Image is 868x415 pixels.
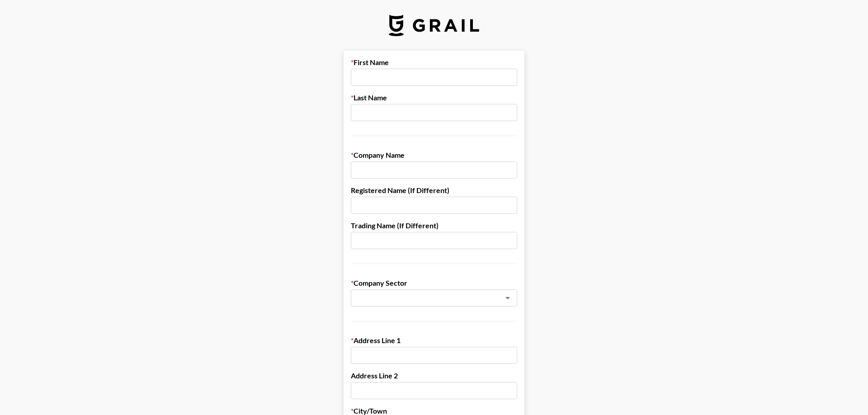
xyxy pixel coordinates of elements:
[351,278,517,288] label: Company Sector
[389,14,479,36] img: Grail Talent Logo
[351,93,517,102] label: Last Name
[351,336,517,345] label: Address Line 1
[351,151,517,160] label: Company Name
[351,186,517,195] label: Registered Name (If Different)
[501,292,514,304] button: Open
[351,371,517,380] label: Address Line 2
[351,221,517,230] label: Trading Name (If Different)
[351,58,517,67] label: First Name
